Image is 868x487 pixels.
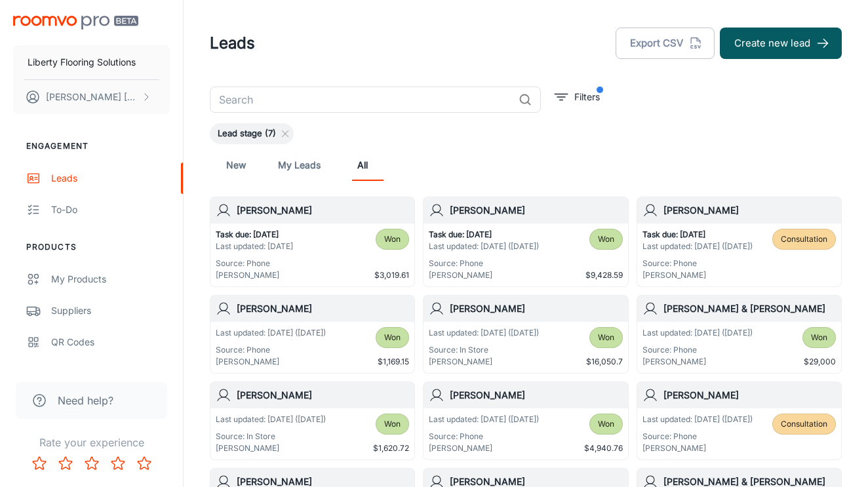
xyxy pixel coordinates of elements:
[237,388,409,402] h6: [PERSON_NAME]
[10,435,172,450] p: Rate your experience
[384,233,401,245] span: Won
[811,332,827,343] span: Won
[429,442,539,454] p: [PERSON_NAME]
[210,197,415,287] a: [PERSON_NAME]Task due: [DATE]Last updated: [DATE]Source: Phone[PERSON_NAME]Won$3,019.61
[216,344,326,356] p: Source: Phone
[28,55,136,69] p: Liberty Flooring Solutions
[13,16,138,29] img: Roomvo PRO Beta
[373,442,409,454] span: $1,620.72
[663,203,836,218] h6: [PERSON_NAME]
[210,127,284,140] span: Lead stage (7)
[642,269,753,281] p: [PERSON_NAME]
[642,414,753,425] p: Last updated: [DATE] ([DATE])
[210,31,255,55] h1: Leads
[450,203,622,218] h6: [PERSON_NAME]
[781,233,827,245] span: Consultation
[450,302,622,316] h6: [PERSON_NAME]
[637,295,842,374] a: [PERSON_NAME] & [PERSON_NAME]Last updated: [DATE] ([DATE])Source: Phone[PERSON_NAME]Won$29,000
[574,90,600,104] p: Filters
[804,356,836,368] span: $29,000
[551,87,603,107] button: filter
[384,418,401,430] span: Won
[598,233,614,245] span: Won
[586,356,623,368] span: $16,050.7
[429,229,539,241] p: Task due: [DATE]
[423,197,628,287] a: [PERSON_NAME]Task due: [DATE]Last updated: [DATE] ([DATE])Source: Phone[PERSON_NAME]Won$9,428.59
[429,327,539,339] p: Last updated: [DATE] ([DATE])
[598,332,614,343] span: Won
[216,229,293,241] p: Task due: [DATE]
[79,450,105,477] button: Rate 3 star
[642,344,753,356] p: Source: Phone
[642,442,753,454] p: [PERSON_NAME]
[278,149,321,181] a: My Leads
[720,28,842,59] button: Create new lead
[13,80,170,114] button: [PERSON_NAME] [PERSON_NAME]
[429,269,539,281] p: [PERSON_NAME]
[642,241,753,252] p: Last updated: [DATE] ([DATE])
[781,418,827,430] span: Consultation
[237,203,409,218] h6: [PERSON_NAME]
[46,90,138,104] p: [PERSON_NAME] [PERSON_NAME]
[429,258,539,269] p: Source: Phone
[616,28,715,59] button: Export CSV
[642,431,753,442] p: Source: Phone
[598,418,614,430] span: Won
[216,327,326,339] p: Last updated: [DATE] ([DATE])
[429,431,539,442] p: Source: Phone
[429,241,539,252] p: Last updated: [DATE] ([DATE])
[216,258,293,269] p: Source: Phone
[663,388,836,402] h6: [PERSON_NAME]
[58,393,113,408] span: Need help?
[423,295,628,374] a: [PERSON_NAME]Last updated: [DATE] ([DATE])Source: In Store[PERSON_NAME]Won$16,050.7
[51,171,170,185] div: Leads
[642,229,753,241] p: Task due: [DATE]
[13,45,170,79] button: Liberty Flooring Solutions
[642,356,753,368] p: [PERSON_NAME]
[210,381,415,460] a: [PERSON_NAME]Last updated: [DATE] ([DATE])Source: In Store[PERSON_NAME]Won$1,620.72
[378,356,409,368] span: $1,169.15
[384,332,401,343] span: Won
[52,450,79,477] button: Rate 2 star
[585,269,623,281] span: $9,428.59
[216,431,326,442] p: Source: In Store
[663,302,836,316] h6: [PERSON_NAME] & [PERSON_NAME]
[637,197,842,287] a: [PERSON_NAME]Task due: [DATE]Last updated: [DATE] ([DATE])Source: Phone[PERSON_NAME]Consultation
[423,381,628,460] a: [PERSON_NAME]Last updated: [DATE] ([DATE])Source: Phone[PERSON_NAME]Won$4,940.76
[642,258,753,269] p: Source: Phone
[220,149,252,181] a: New
[637,381,842,460] a: [PERSON_NAME]Last updated: [DATE] ([DATE])Source: Phone[PERSON_NAME]Consultation
[347,149,378,181] a: All
[374,269,409,281] span: $3,019.61
[216,442,326,454] p: [PERSON_NAME]
[216,269,293,281] p: [PERSON_NAME]
[105,450,131,477] button: Rate 4 star
[429,344,539,356] p: Source: In Store
[131,450,157,477] button: Rate 5 star
[216,241,293,252] p: Last updated: [DATE]
[210,87,513,113] input: Search
[51,203,170,217] div: To-do
[237,302,409,316] h6: [PERSON_NAME]
[450,388,622,402] h6: [PERSON_NAME]
[210,123,294,144] div: Lead stage (7)
[51,303,170,318] div: Suppliers
[51,335,170,349] div: QR Codes
[429,356,539,368] p: [PERSON_NAME]
[429,414,539,425] p: Last updated: [DATE] ([DATE])
[210,295,415,374] a: [PERSON_NAME]Last updated: [DATE] ([DATE])Source: Phone[PERSON_NAME]Won$1,169.15
[216,414,326,425] p: Last updated: [DATE] ([DATE])
[584,442,623,454] span: $4,940.76
[26,450,52,477] button: Rate 1 star
[642,327,753,339] p: Last updated: [DATE] ([DATE])
[51,272,170,286] div: My Products
[216,356,326,368] p: [PERSON_NAME]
